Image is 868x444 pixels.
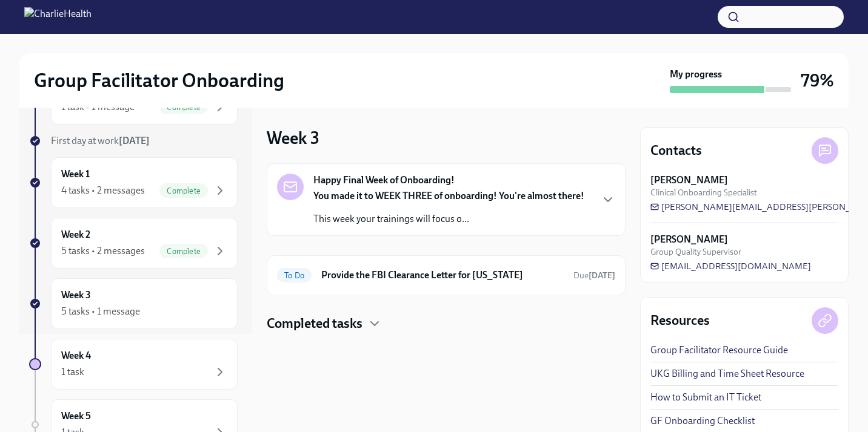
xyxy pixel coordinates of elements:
h3: Week 3 [267,127,319,149]
div: 1 task [61,365,84,379]
a: GF Onboarding Checklist [650,414,755,428]
a: UKG Billing and Time Sheet Resource [650,367,804,380]
h4: Contacts [650,142,702,160]
h4: Completed tasks [267,315,362,333]
h4: Resources [650,312,710,330]
strong: Happy Final Week of Onboarding! [313,174,455,187]
a: Week 25 tasks • 2 messagesComplete [29,218,238,269]
div: 4 tasks • 2 messages [61,184,145,197]
a: To DoProvide the FBI Clearance Letter for [US_STATE]Due[DATE] [277,266,615,285]
div: 1 task [61,426,84,439]
a: [EMAIL_ADDRESS][DOMAIN_NAME] [650,260,811,272]
a: First day at work[DATE] [29,134,238,148]
h6: Week 2 [61,228,90,241]
span: To Do [277,271,312,280]
a: Week 14 tasks • 2 messagesComplete [29,157,238,208]
span: Complete [159,186,208,195]
h6: Week 5 [61,410,91,423]
h6: Provide the FBI Clearance Letter for [US_STATE] [321,269,564,282]
h3: 79% [801,70,834,91]
strong: [PERSON_NAME] [650,233,728,246]
span: Clinical Onboarding Specialist [650,187,757,198]
a: Week 35 tasks • 1 message [29,278,238,329]
h2: Group Facilitator Onboarding [34,68,284,93]
span: Group Quality Supervisor [650,246,741,258]
h6: Week 1 [61,168,90,181]
a: Group Facilitator Resource Guide [650,344,788,357]
h6: Week 3 [61,289,91,302]
span: Complete [159,247,208,256]
div: 5 tasks • 2 messages [61,244,145,258]
strong: [DATE] [119,135,150,146]
a: Week 41 task [29,339,238,390]
strong: [PERSON_NAME] [650,174,728,187]
strong: You made it to WEEK THREE of onboarding! You're almost there! [313,190,584,201]
h6: Week 4 [61,349,91,362]
img: CharlieHealth [24,7,92,27]
span: Due [573,270,615,281]
div: 5 tasks • 1 message [61,305,140,318]
span: First day at work [51,135,150,146]
strong: My progress [670,68,722,81]
div: Completed tasks [267,315,626,333]
p: This week your trainings will focus o... [313,212,584,226]
span: September 23rd, 2025 10:00 [573,270,615,281]
strong: [DATE] [589,270,615,281]
a: How to Submit an IT Ticket [650,391,761,404]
